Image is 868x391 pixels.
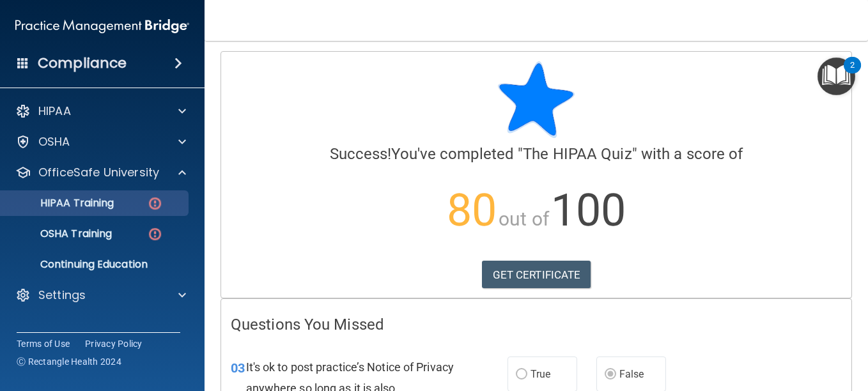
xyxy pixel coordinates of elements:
p: HIPAA Training [8,197,114,210]
a: GET CERTIFICATE [482,261,591,289]
span: 80 [447,184,497,236]
p: OfficeSafe University [38,165,159,180]
p: Settings [38,287,86,303]
span: The HIPAA Quiz [523,145,632,163]
input: False [605,370,616,379]
p: HIPAA [38,103,71,119]
img: danger-circle.6113f641.png [147,226,163,242]
span: 100 [551,184,626,236]
p: OSHA [38,134,70,149]
a: Settings [15,287,186,303]
a: Privacy Policy [85,337,143,350]
a: OfficeSafe University [15,165,186,180]
p: OSHA Training [8,227,112,240]
span: Ⓒ Rectangle Health 2024 [17,355,121,368]
h4: Questions You Missed [231,316,842,333]
span: Success! [330,145,392,163]
span: False [619,368,644,380]
a: Terms of Use [17,337,70,350]
span: True [531,368,550,380]
img: danger-circle.6113f641.png [147,195,163,211]
img: blue-star-rounded.9d042014.png [498,61,575,138]
span: out of [499,208,549,230]
button: Open Resource Center, 2 new notifications [818,57,855,95]
img: PMB logo [15,13,189,39]
a: OSHA [15,134,186,149]
span: 03 [231,360,245,376]
input: True [516,370,527,379]
h4: You've completed " " with a score of [231,146,842,162]
a: HIPAA [15,103,186,119]
p: Continuing Education [8,258,183,271]
div: 2 [850,65,855,82]
h4: Compliance [38,54,127,72]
